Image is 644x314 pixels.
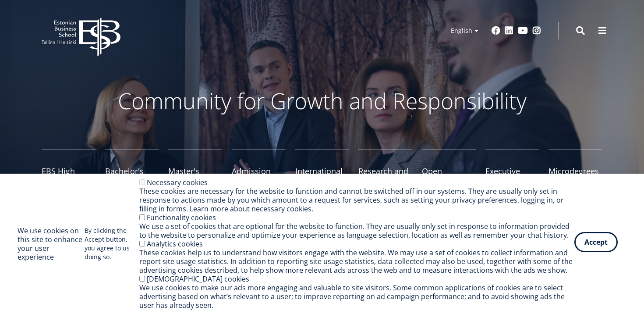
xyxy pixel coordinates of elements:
div: These cookies are necessary for the website to function and cannot be switched off in our systems... [139,187,574,213]
a: Facebook [492,26,500,35]
a: Linkedin [505,26,513,35]
a: Admission [232,149,286,193]
div: We use a set of cookies that are optional for the website to function. They are usually only set ... [139,222,574,239]
button: Accept [574,232,618,252]
a: Bachelor's Studies [105,149,159,193]
a: Master's Studies [168,149,222,193]
h2: We use cookies on this site to enhance your user experience [18,226,85,261]
p: Community for Growth and Responsibility [90,88,554,114]
label: [DEMOGRAPHIC_DATA] cookies [147,274,249,284]
a: Open University [422,149,476,193]
a: Instagram [532,26,541,35]
p: By clicking the Accept button, you agree to us doing so. [85,226,139,261]
a: International Experience [295,149,349,193]
a: Research and Doctoral Studies [358,149,412,193]
a: Youtube [518,26,528,35]
div: We use cookies to make our ads more engaging and valuable to site visitors. Some common applicati... [139,283,574,310]
label: Necessary cookies [147,178,208,187]
div: These cookies help us to understand how visitors engage with the website. We may use a set of coo... [139,248,574,275]
a: Microdegrees [548,149,602,193]
label: Analytics cookies [147,239,203,249]
label: Functionality cookies [147,213,216,222]
a: Executive Education [485,149,539,193]
a: EBS High School [42,149,96,193]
